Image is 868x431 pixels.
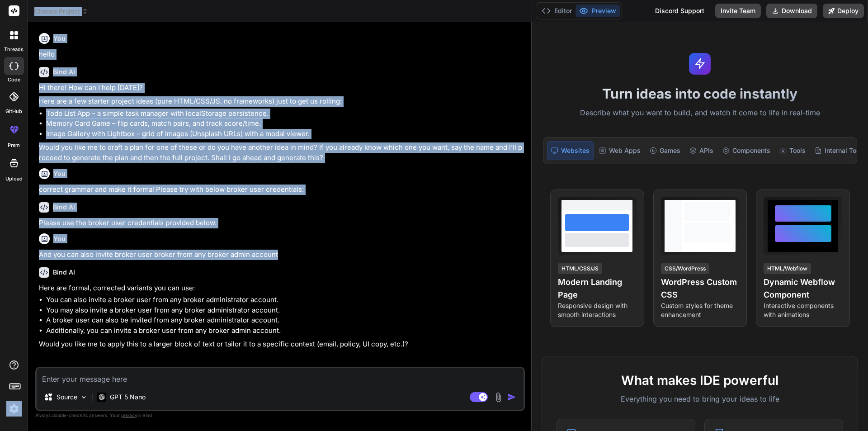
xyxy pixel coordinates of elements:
[776,141,809,160] div: Tools
[646,141,684,160] div: Games
[764,301,842,319] p: Interactive components with animations
[46,295,523,305] li: You can also invite a broker user from any broker administrator account.
[53,234,66,243] h6: You
[46,315,523,326] li: A broker user can also be invited from any broker administrator account.
[764,263,811,274] div: HTML/Webflow
[39,96,523,107] p: Here are a few starter project ideas (pure HTML/CSS/JS, no frameworks) just to get us rolling:
[715,4,761,18] button: Invite Team
[558,301,637,319] p: Responsive design with smooth interactions
[8,76,20,84] label: code
[53,268,75,277] h6: Bind AI
[46,326,523,336] li: Additionally, you can invite a broker user from any broker admin account.
[5,175,23,183] label: Upload
[493,392,504,403] img: attachment
[53,169,66,178] h6: You
[538,5,576,17] button: Editor
[558,263,602,274] div: HTML/CSS/JS
[5,108,22,115] label: GitHub
[53,67,75,76] h6: Bind AI
[97,393,106,401] img: GPT 5 Nano
[557,393,843,404] p: Everything you need to bring your ideas to life
[46,109,523,119] li: Todo List App – a simple task manager with localStorage persistence.
[538,107,863,119] p: Describe what you want to build, and watch it come to life in real-time
[766,4,817,18] button: Download
[4,46,24,53] label: threads
[558,276,637,301] h4: Modern Landing Page
[661,276,740,301] h4: WordPress Custom CSS
[6,401,22,417] img: settings
[538,85,863,102] h1: Turn ideas into code instantly
[8,142,20,149] label: prem
[121,412,137,418] span: privacy
[764,276,842,301] h4: Dynamic Webflow Component
[35,411,525,420] p: Always double-check its answers. Your in Bind
[39,339,523,350] p: Would you like me to apply this to a larger block of text or tailor it to a specific context (ema...
[46,118,523,129] li: Memory Card Game – flip cards, match pairs, and track score/time.
[110,393,146,402] p: GPT 5 Nano
[53,34,66,43] h6: You
[650,4,710,18] div: Discord Support
[46,305,523,316] li: You may also invite a broker user from any broker administrator account.
[661,301,740,319] p: Custom styles for theme enhancement
[39,142,523,163] p: Would you like me to draft a plan for one of these or do you have another idea in mind? If you al...
[507,393,516,402] img: icon
[547,141,594,160] div: Websites
[557,371,843,390] h2: What makes IDE powerful
[39,218,523,228] p: Please use the broker user credentials provided below.
[39,83,523,93] p: Hi there! How can I help [DATE]?
[686,141,717,160] div: APIs
[719,141,774,160] div: Components
[576,5,620,17] button: Preview
[39,185,523,195] p: correct grammar and make it formal Please try with below broker user credentials:
[46,129,523,139] li: Image Gallery with Lightbox – grid of images (Unsplash URLs) with a modal viewer.
[53,203,75,212] h6: Bind AI
[39,283,523,294] p: Here are formal, corrected variants you can use:
[57,393,77,402] p: Source
[80,393,88,401] img: Pick Models
[34,7,88,16] span: Choose Project
[823,4,864,18] button: Deploy
[39,49,523,60] p: hello
[39,250,523,260] p: And you can also invite broker user broker from any broker admin account
[595,141,644,160] div: Web Apps
[661,263,709,274] div: CSS/WordPress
